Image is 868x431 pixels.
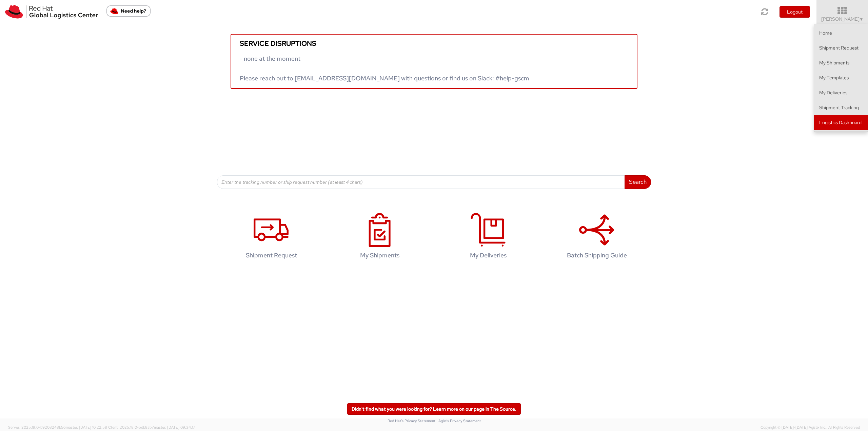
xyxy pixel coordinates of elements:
a: | Agistix Privacy Statement [436,418,481,423]
span: ▼ [860,17,864,22]
a: Logistics Dashboard [814,115,868,130]
span: Server: 2025.19.0-b9208248b56 [8,425,107,430]
span: Copyright © [DATE]-[DATE] Agistix Inc., All Rights Reserved [761,425,860,430]
img: rh-logistics-00dfa346123c4ec078e1.svg [5,5,98,19]
span: Client: 2025.18.0-5db8ab7 [108,425,195,430]
h4: My Deliveries [445,252,532,259]
h5: Service disruptions [240,40,628,47]
input: Enter the tracking number or ship request number (at least 4 chars) [217,175,625,189]
a: Red Hat's Privacy Statement [388,418,435,423]
span: master, [DATE] 09:34:17 [154,425,195,430]
button: Need help? [106,5,151,17]
h4: My Shipments [336,252,423,259]
span: master, [DATE] 10:22:58 [66,425,107,430]
span: - none at the moment Please reach out to [EMAIL_ADDRESS][DOMAIN_NAME] with questions or find us o... [240,55,529,82]
a: My Shipments [814,55,868,70]
span: [PERSON_NAME] [821,16,864,22]
a: My Deliveries [437,206,539,269]
a: Shipment Request [814,40,868,55]
button: Logout [780,6,810,18]
h4: Batch Shipping Guide [553,252,640,259]
a: Home [814,25,868,40]
a: My Templates [814,70,868,85]
a: Shipment Tracking [814,100,868,115]
h4: Shipment Request [228,252,315,259]
a: My Shipments [329,206,431,269]
a: Batch Shipping Guide [546,206,648,269]
a: My Deliveries [814,85,868,100]
a: Didn't find what you were looking for? Learn more on our page in The Source. [347,403,521,415]
a: Service disruptions - none at the moment Please reach out to [EMAIL_ADDRESS][DOMAIN_NAME] with qu... [231,34,637,89]
button: Search [625,175,651,189]
a: Shipment Request [220,206,322,269]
